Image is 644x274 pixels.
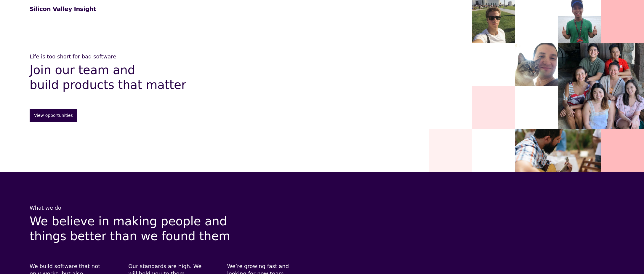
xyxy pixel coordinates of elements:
[30,53,116,60] div: Life is too short for bad software
[30,5,96,12] h1: Silicon Valley Insight
[30,214,243,243] h3: We believe in making people and things better than we found them
[30,204,319,211] div: What we do
[30,63,186,92] h3: Join our team and build products that matter
[30,109,77,122] a: View opportunities
[30,5,96,12] a: home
